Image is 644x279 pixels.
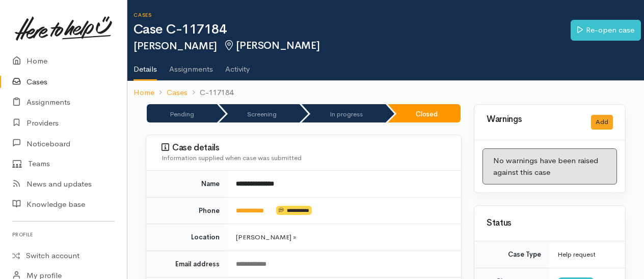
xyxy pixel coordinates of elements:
li: Screening [219,104,300,122]
span: [PERSON_NAME] » [236,233,296,241]
a: Activity [225,51,250,80]
h2: [PERSON_NAME] [133,40,571,52]
span: [PERSON_NAME] [223,39,319,52]
h6: Profile [12,228,115,241]
h6: Cases [133,12,571,18]
li: C-117184 [187,87,233,99]
a: Assignments [169,51,213,80]
li: Pending [147,104,217,122]
a: Details [133,51,157,81]
div: Information supplied when case was submitted [162,153,449,163]
h3: Warnings [487,115,579,125]
td: Name [146,171,228,197]
button: Add [591,115,613,130]
td: Phone [146,197,228,224]
td: Location [146,224,228,251]
td: Case Type [474,241,549,268]
h3: Case details [162,143,449,153]
td: Help request [549,241,625,268]
h1: Case C-117184 [133,22,571,37]
a: Cases [167,87,187,99]
h3: Status [487,219,613,228]
td: Email address [146,251,228,277]
div: No warnings have been raised against this case [482,148,617,184]
li: In progress [302,104,386,122]
a: Home [133,87,154,99]
li: Closed [388,104,461,122]
a: Re-open case [571,20,641,41]
nav: breadcrumb [127,81,644,105]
